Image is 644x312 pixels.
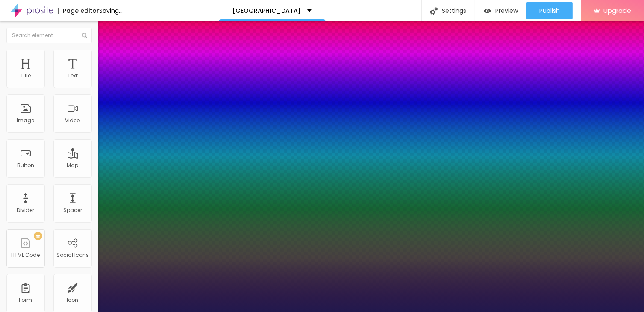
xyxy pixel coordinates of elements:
input: Search element [6,28,92,43]
div: Icon [67,297,79,303]
div: Title [21,73,31,79]
span: Preview [495,7,518,14]
img: Icone [82,33,87,38]
button: Publish [526,2,573,19]
div: Map [67,162,79,168]
img: view-1.svg [484,7,491,15]
div: Saving... [99,8,123,14]
div: Button [17,162,34,168]
div: Spacer [63,207,82,213]
p: [GEOGRAPHIC_DATA] [232,8,301,14]
div: Image [17,118,35,124]
div: HTML Code [12,252,40,258]
button: Preview [475,2,526,19]
div: Video [65,118,80,124]
div: Social Icons [56,252,89,258]
span: Publish [539,7,560,14]
div: Divider [17,207,35,213]
div: Form [19,297,32,303]
span: Upgrade [603,7,631,14]
img: Icone [430,7,438,15]
div: Text [68,73,78,79]
div: Page editor [58,8,99,14]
